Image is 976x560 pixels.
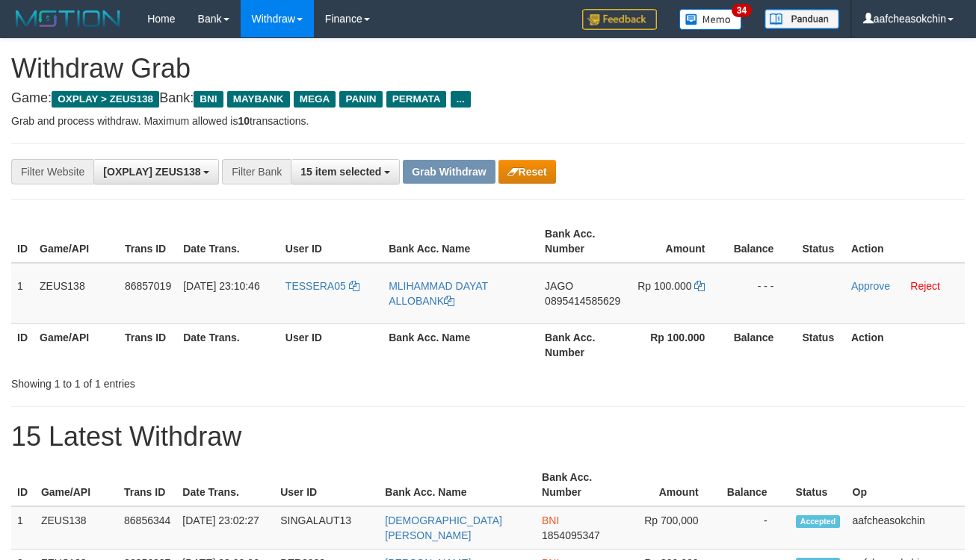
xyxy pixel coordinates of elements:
th: Trans ID [118,464,176,506]
td: aafcheasokchin [847,506,965,550]
span: PERMATA [386,91,447,108]
th: Date Trans. [177,323,279,366]
th: Game/API [35,464,118,506]
img: Feedback.jpg [582,9,657,30]
th: Game/API [34,220,119,263]
a: [DEMOGRAPHIC_DATA][PERSON_NAME] [385,514,502,541]
span: Copy 0895414585629 to clipboard [545,295,620,307]
th: User ID [279,220,383,263]
span: MAYBANK [227,91,290,108]
h1: 15 Latest Withdraw [11,422,965,452]
span: JAGO [545,280,573,292]
th: Game/API [34,323,119,366]
p: Grab and process withdraw. Maximum allowed is transactions. [11,113,965,128]
span: 86857019 [125,280,171,292]
div: Showing 1 to 1 of 1 entries [11,370,395,391]
th: Op [847,464,965,506]
th: Amount [622,464,721,506]
span: ... [451,91,471,108]
a: Reject [910,280,940,292]
td: [DATE] 23:02:27 [176,506,274,550]
th: Rp 100.000 [626,323,727,366]
span: Accepted [796,515,841,528]
button: Reset [498,160,556,184]
td: ZEUS138 [35,506,118,550]
span: BNI [542,514,559,526]
img: MOTION_logo.png [11,7,125,30]
th: Trans ID [119,220,177,263]
span: 34 [732,4,752,17]
th: Date Trans. [176,464,274,506]
th: Bank Acc. Name [383,323,539,366]
th: Bank Acc. Name [383,220,539,263]
td: 86856344 [118,506,176,550]
td: 1 [11,506,35,550]
td: - [721,506,790,550]
th: Amount [626,220,727,263]
img: Button%20Memo.svg [679,9,742,30]
th: Status [796,220,845,263]
th: Bank Acc. Number [539,323,626,366]
th: Bank Acc. Number [536,464,622,506]
a: Copy 100000 to clipboard [694,280,705,292]
th: ID [11,220,34,263]
strong: 10 [238,115,250,127]
th: Action [845,220,965,263]
td: Rp 700,000 [622,506,721,550]
span: BNI [194,91,223,108]
span: PANIN [339,91,382,108]
td: SINGALAUT13 [274,506,379,550]
a: MLIHAMMAD DAYAT ALLOBANK [389,280,488,307]
th: Bank Acc. Number [539,220,626,263]
th: Balance [727,220,796,263]
th: Status [790,464,847,506]
th: ID [11,464,35,506]
th: ID [11,323,34,366]
button: Grab Withdraw [403,160,495,184]
th: Date Trans. [177,220,279,263]
div: Filter Website [11,159,93,184]
button: [OXPLAY] ZEUS138 [93,159,219,184]
span: [OXPLAY] ZEUS138 [103,166,200,178]
th: Balance [721,464,790,506]
h1: Withdraw Grab [11,54,965,84]
th: Bank Acc. Name [379,464,536,506]
span: TESSERA05 [285,280,346,292]
span: MEGA [294,91,336,108]
span: 15 item selected [300,166,381,178]
a: Approve [851,280,890,292]
img: panduan.png [765,9,839,29]
th: Status [796,323,845,366]
div: Filter Bank [222,159,291,184]
th: Trans ID [119,323,177,366]
th: Balance [727,323,796,366]
a: TESSERA05 [285,280,359,292]
th: User ID [279,323,383,366]
th: User ID [274,464,379,506]
th: Action [845,323,965,366]
td: 1 [11,263,34,324]
span: OXPLAY > ZEUS138 [52,91,159,108]
span: Copy 1854095347 to clipboard [542,529,600,541]
button: 15 item selected [291,159,400,184]
span: Rp 100.000 [637,280,691,292]
span: [DATE] 23:10:46 [183,280,259,292]
td: ZEUS138 [34,263,119,324]
h4: Game: Bank: [11,91,965,106]
td: - - - [727,263,796,324]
